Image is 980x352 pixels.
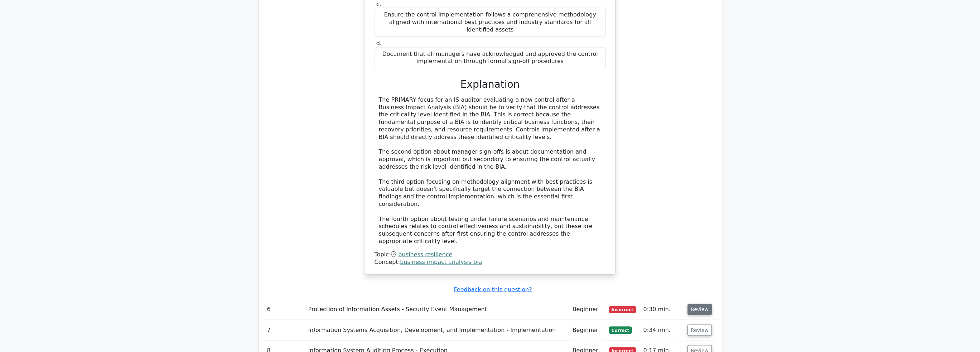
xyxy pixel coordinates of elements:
a: Feedback on this question? [454,286,532,293]
td: Protection of Information Assets - Security Event Management [305,299,570,320]
td: 6 [264,299,305,320]
h3: Explanation [379,78,602,91]
span: c. [376,1,381,8]
a: business impact analysis bia [400,259,482,265]
button: Review [687,325,712,336]
span: Incorrect [609,306,636,313]
div: Document that all managers have acknowledged and approved the control implementation through form... [375,47,606,69]
td: 7 [264,320,305,341]
span: d. [376,40,382,47]
td: Information Systems Acquisition, Development, and Implementation - Implementation [305,320,570,341]
a: business resilience [398,251,452,258]
td: Beginner [570,299,606,320]
td: 0:30 min. [640,299,684,320]
button: Review [687,304,712,315]
span: Correct [609,327,632,334]
div: Topic: [375,251,606,259]
div: The PRIMARY focus for an IS auditor evaluating a new control after a Business Impact Analysis (BI... [379,96,602,245]
div: Concept: [375,259,606,266]
td: Beginner [570,320,606,341]
td: 0:34 min. [640,320,684,341]
div: Ensure the control implementation follows a comprehensive methodology aligned with international ... [375,8,606,37]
